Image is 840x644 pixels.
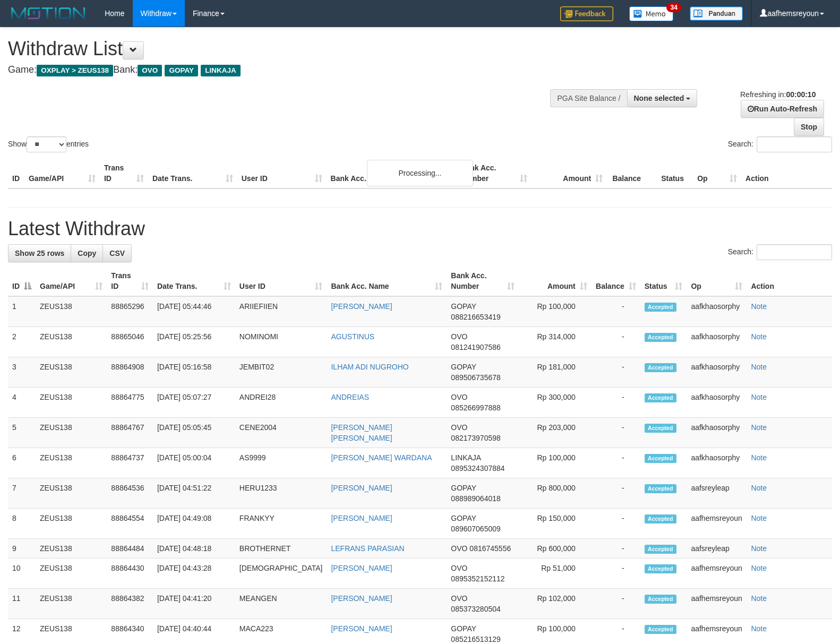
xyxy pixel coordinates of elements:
a: [PERSON_NAME] [331,514,392,522]
td: Rp 51,000 [519,559,591,589]
a: Run Auto-Refresh [741,100,824,118]
td: 88864908 [107,357,153,388]
span: LINKAJA [451,453,481,462]
span: OVO [451,332,467,341]
td: 8 [8,509,36,539]
td: aafkhaosorphy [687,388,747,418]
td: ZEUS138 [36,296,107,327]
td: aafhemsreyoun [687,589,747,619]
td: BROTHERNET [235,539,327,559]
td: Rp 300,000 [519,388,591,418]
span: Copy 088216653419 to clipboard [451,313,500,321]
td: 2 [8,327,36,357]
span: OVO [451,393,467,401]
td: - [592,559,640,589]
img: Feedback.jpg [560,6,613,21]
span: OVO [451,544,467,553]
td: - [592,448,640,478]
div: PGA Site Balance / [550,89,627,107]
span: Copy 082173970598 to clipboard [451,434,500,442]
td: ZEUS138 [36,388,107,418]
td: 1 [8,296,36,327]
span: GOPAY [451,484,476,492]
td: ZEUS138 [36,539,107,559]
td: 88865296 [107,296,153,327]
td: JEMBIT02 [235,357,327,388]
td: [DATE] 05:16:58 [153,357,235,388]
span: Accepted [645,393,676,402]
th: Game/API: activate to sort column ascending [36,266,107,296]
a: [PERSON_NAME] [331,484,392,492]
a: Note [751,423,767,432]
span: Accepted [645,303,676,312]
a: Copy [71,244,103,262]
select: Showentries [27,136,66,152]
a: Note [751,564,767,572]
td: [DATE] 04:49:08 [153,509,235,539]
td: [DATE] 04:41:20 [153,589,235,619]
span: GOPAY [451,514,476,522]
a: Note [751,363,767,371]
td: ZEUS138 [36,448,107,478]
td: - [592,388,640,418]
a: Note [751,453,767,462]
td: 88864737 [107,448,153,478]
th: Balance [607,158,657,188]
td: aafkhaosorphy [687,357,747,388]
a: [PERSON_NAME] [331,624,392,633]
span: GOPAY [165,65,198,76]
td: - [592,589,640,619]
a: CSV [102,244,132,262]
td: 10 [8,559,36,589]
span: Copy 088989064018 to clipboard [451,494,500,503]
a: AGUSTINUS [331,332,374,341]
td: ZEUS138 [36,327,107,357]
td: [DATE] 05:07:27 [153,388,235,418]
div: Processing... [367,160,473,186]
input: Search: [757,136,832,152]
td: AS9999 [235,448,327,478]
th: Action [741,158,832,188]
span: Copy 089607065009 to clipboard [451,525,500,533]
strong: 00:00:10 [786,90,816,99]
a: ANDREIAS [331,393,369,401]
td: 11 [8,589,36,619]
td: - [592,539,640,559]
span: LINKAJA [201,65,241,76]
a: [PERSON_NAME] [PERSON_NAME] [331,423,392,442]
td: aafkhaosorphy [687,327,747,357]
span: OVO [451,423,467,432]
span: 34 [666,3,681,12]
span: GOPAY [451,302,476,311]
span: Accepted [645,333,676,342]
th: Op [693,158,741,188]
td: Rp 314,000 [519,327,591,357]
a: Stop [794,118,824,136]
span: None selected [634,94,684,102]
span: Copy 089506735678 to clipboard [451,373,500,382]
span: Copy 085373280504 to clipboard [451,605,500,613]
th: Op: activate to sort column ascending [687,266,747,296]
a: Note [751,302,767,311]
span: GOPAY [451,624,476,633]
td: ZEUS138 [36,478,107,509]
td: MEANGEN [235,589,327,619]
td: Rp 150,000 [519,509,591,539]
th: Status [657,158,693,188]
td: [DATE] 05:25:56 [153,327,235,357]
td: 88864554 [107,509,153,539]
a: [PERSON_NAME] [331,564,392,572]
th: Amount: activate to sort column ascending [519,266,591,296]
td: ARIIEFIIEN [235,296,327,327]
td: 4 [8,388,36,418]
span: Accepted [645,454,676,463]
td: 88864484 [107,539,153,559]
th: Action [747,266,832,296]
th: Date Trans.: activate to sort column ascending [153,266,235,296]
td: 3 [8,357,36,388]
span: OXPLAY > ZEUS138 [37,65,113,76]
img: MOTION_logo.png [8,5,89,21]
span: Refreshing in: [740,90,816,99]
th: Trans ID: activate to sort column ascending [107,266,153,296]
span: GOPAY [451,363,476,371]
